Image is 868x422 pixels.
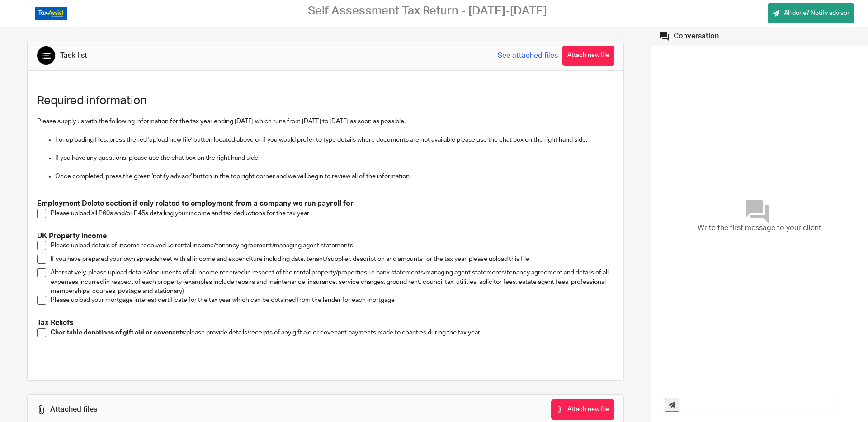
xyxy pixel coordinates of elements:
div: Conversation [674,32,719,41]
strong: UK Property Income [37,232,107,240]
div: Attached files [50,405,97,414]
div: Task list [60,51,87,60]
p: Alternatively, please upload details/documents of all income received in respect of the rental pr... [51,268,614,296]
a: All done? Notify advisor [768,3,854,23]
h2: Self Assessment Tax Return - [DATE]-[DATE] [308,4,547,18]
strong: Employment Delete section if only related to employment from a company we run payroll for [37,200,354,207]
p: please provide details/receipts of any gift aid or covenant payments made to charities during the... [51,328,614,337]
button: Attach new file [551,399,614,420]
span: All done? Notify advisor [784,9,849,18]
p: Please upload details of income received i.e rental income/tenancy agreement/managing agent state... [51,241,614,250]
span: Write the first message to your client [698,223,821,233]
p: If you have any questions, please use the chat box on the right hand side. [55,153,614,162]
p: Please upload your mortgage interest certificate for the tax year which can be obtained from the ... [51,296,614,305]
p: Please upload all P60s and/or P45s detailing your income and tax deductions for the tax year [51,209,614,218]
p: Please supply us with the following information for the tax year ending [DATE] which runs from [D... [37,117,614,126]
p: For uploading files, press the red 'upload new file' button located above or if you would prefer ... [55,135,614,144]
strong: Charitable donations of gift aid or covenants: [51,329,186,336]
button: Attach new file [562,46,614,66]
strong: Tax Reliefs [37,319,74,326]
h1: Required information [37,94,614,108]
a: See attached files [498,51,558,61]
p: Once completed, press the green 'notify advisor' button in the top right corner and we will begin... [55,172,614,181]
p: If you have prepared your own spreadsheet with all income and expenditure including date, tenant/... [51,255,614,264]
img: Logo_TaxAssistAccountants_FullColour_RGB.png [35,7,67,20]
